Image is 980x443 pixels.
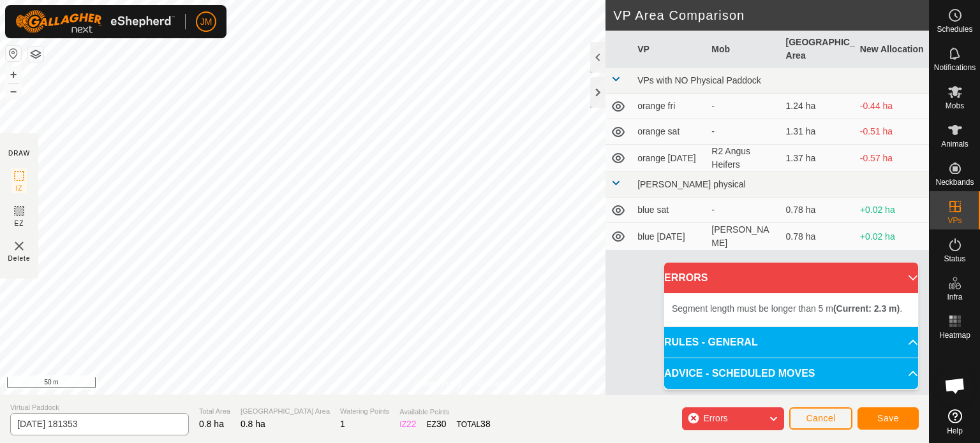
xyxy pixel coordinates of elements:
td: blue [DATE] [632,223,706,251]
td: -0.51 ha [855,119,929,145]
span: 0.8 ha [199,419,224,429]
span: Errors [703,413,727,423]
span: 38 [480,419,491,429]
b: (Current: 2.3 m) [833,303,900,314]
td: 0.78 ha [781,223,855,251]
span: 1 [340,419,345,429]
p-accordion-header: ERRORS [664,263,918,293]
td: orange sat [632,119,706,145]
div: - [711,99,775,113]
td: +0.02 ha [855,223,929,251]
div: Open chat [936,367,974,405]
span: Help [947,427,963,435]
button: Map Layers [28,47,43,62]
p-accordion-content: ERRORS [664,293,918,326]
span: Delete [8,254,31,263]
td: +0.02 ha [855,198,929,223]
div: - [711,203,775,217]
span: 30 [436,419,447,429]
td: 1.31 ha [781,119,855,145]
span: Segment length must be longer than 5 m . [672,303,902,314]
button: + [6,67,21,82]
span: RULES - GENERAL [664,335,758,350]
span: Notifications [934,64,976,71]
td: orange [DATE] [632,145,706,172]
span: VPs [947,217,961,224]
div: - [711,125,775,138]
div: R2 Angus Heifers [711,145,775,171]
span: Schedules [937,25,972,33]
span: [PERSON_NAME] physical [637,179,746,189]
th: VP [632,31,706,68]
span: Animals [941,140,969,148]
button: Save [857,407,919,430]
span: Infra [947,293,962,301]
span: Virtual Paddock [10,402,189,413]
span: Cancel [806,413,836,423]
div: [PERSON_NAME] [711,223,775,250]
th: [GEOGRAPHIC_DATA] Area [781,31,855,68]
h2: VP Area Comparison [613,8,929,23]
span: [GEOGRAPHIC_DATA] Area [241,406,330,417]
div: IZ [399,418,416,431]
button: Cancel [789,407,852,430]
img: Gallagher Logo [15,10,175,33]
span: Total Area [199,406,230,417]
td: 0.78 ha [781,198,855,223]
span: 22 [406,419,417,429]
span: 0.8 ha [241,419,265,429]
span: Save [877,413,899,423]
span: Neckbands [935,178,974,186]
td: 1.37 ha [781,145,855,172]
div: DRAW [8,149,30,158]
th: Mob [706,31,780,68]
span: VPs with NO Physical Paddock [637,75,761,85]
div: EZ [427,418,447,431]
span: Mobs [946,102,964,110]
span: ERRORS [664,270,708,286]
a: Contact Us [477,378,515,389]
span: EZ [15,219,24,228]
span: ADVICE - SCHEDULED MOVES [664,366,815,381]
a: Help [930,404,980,440]
p-accordion-header: ADVICE - SCHEDULED MOVES [664,358,918,389]
span: Available Points [399,407,490,418]
td: blue sat [632,198,706,223]
p-accordion-header: RULES - GENERAL [664,327,918,358]
th: New Allocation [855,31,929,68]
a: Privacy Policy [414,378,462,389]
td: 1.24 ha [781,94,855,119]
td: -0.57 ha [855,145,929,172]
td: -0.44 ha [855,94,929,119]
img: VP [11,238,27,254]
button: – [6,84,21,99]
button: Reset Map [6,46,21,61]
span: JM [200,15,212,29]
td: orange fri [632,94,706,119]
span: Status [944,255,965,263]
span: Heatmap [939,331,970,339]
span: Watering Points [340,406,389,417]
div: TOTAL [457,418,491,431]
span: IZ [16,184,23,193]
